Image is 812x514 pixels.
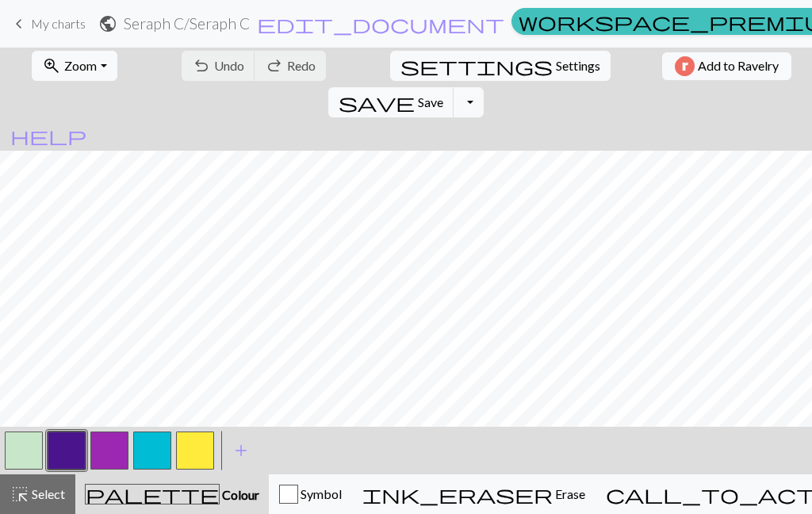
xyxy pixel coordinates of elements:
span: ink_eraser [362,483,553,505]
span: help [10,125,86,147]
button: Zoom [32,51,117,81]
span: public [98,13,117,35]
span: Zoom [64,58,97,73]
button: Symbol [269,474,352,514]
span: Save [418,94,443,109]
button: SettingsSettings [390,51,611,81]
span: highlight_alt [10,483,29,505]
button: Save [328,87,454,117]
h2: Seraph C / Seraph C [124,14,250,33]
span: Settings [556,56,600,75]
span: palette [86,483,219,505]
span: keyboard_arrow_left [10,13,29,35]
span: Erase [553,486,585,501]
button: Erase [352,474,596,514]
span: save [339,91,415,113]
button: Add to Ravelry [662,52,791,80]
span: Symbol [298,486,342,501]
span: Add to Ravelry [698,56,779,76]
span: settings [400,55,553,77]
img: Ravelry [675,56,695,76]
button: Colour [75,474,269,514]
span: edit_document [257,13,504,35]
span: Select [29,486,65,501]
span: My charts [31,16,86,31]
span: Colour [220,487,259,502]
i: Settings [400,56,553,75]
a: My charts [10,10,86,37]
span: zoom_in [42,55,61,77]
span: add [232,439,251,462]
